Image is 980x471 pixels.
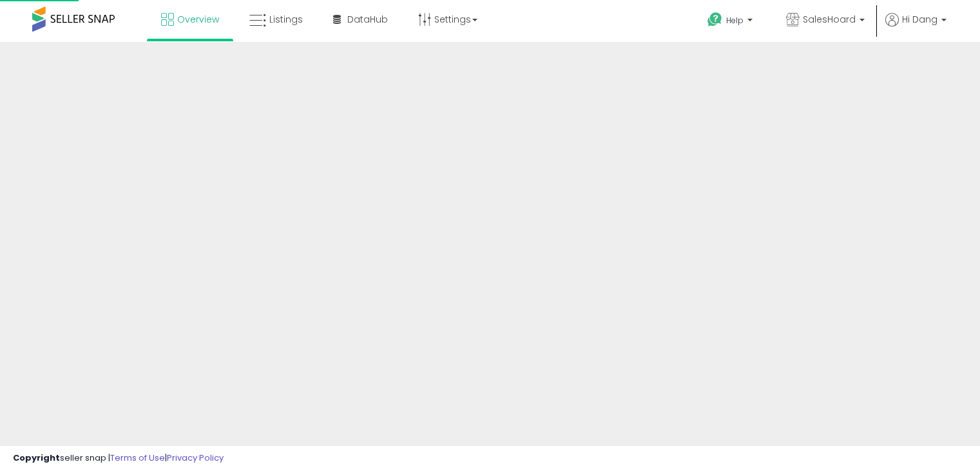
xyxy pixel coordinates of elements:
[13,452,224,465] div: seller snap | |
[803,13,856,26] span: SalesHoard
[269,13,303,26] span: Listings
[902,13,937,26] span: Hi Dang
[697,2,765,42] a: Help
[177,13,219,26] span: Overview
[726,15,744,26] span: Help
[347,13,388,26] span: DataHub
[13,452,60,464] strong: Copyright
[707,12,723,28] i: Get Help
[110,452,165,464] a: Terms of Use
[167,452,224,464] a: Privacy Policy
[885,13,946,42] a: Hi Dang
